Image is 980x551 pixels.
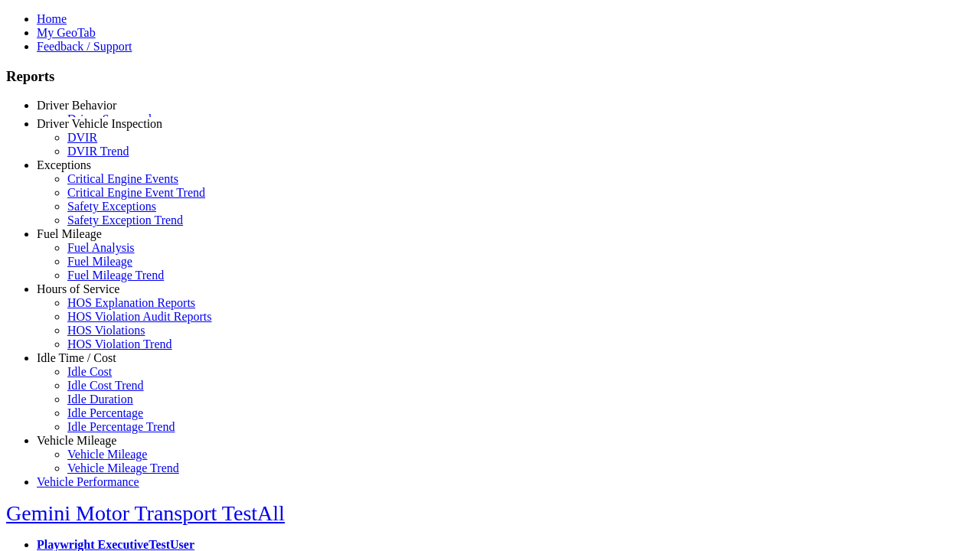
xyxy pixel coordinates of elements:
[37,282,119,295] a: Hours of Service
[67,296,195,309] a: HOS Explanation Reports
[67,365,112,378] a: Idle Cost
[67,112,152,126] a: Driver Scorecard
[67,186,205,199] a: Critical Engine Event Trend
[67,214,183,227] a: Safety Exception Trend
[67,324,145,337] a: HOS Violations
[67,255,132,268] a: Fuel Mileage
[67,269,164,282] a: Fuel Mileage Trend
[67,337,172,350] a: HOS Violation Trend
[67,420,175,433] a: Idle Percentage Trend
[37,475,139,488] a: Vehicle Performance
[67,131,97,144] a: DVIR
[67,310,212,323] a: HOS Violation Audit Reports
[67,393,133,406] a: Idle Duration
[67,172,178,185] a: Critical Engine Events
[67,448,147,461] a: Vehicle Mileage
[6,68,974,85] h3: Reports
[37,158,91,171] a: Exceptions
[37,434,116,447] a: Vehicle Mileage
[37,351,116,364] a: Idle Time / Cost
[37,117,162,130] a: Driver Vehicle Inspection
[37,40,132,53] a: Feedback / Support
[67,145,129,158] a: DVIR Trend
[67,241,135,254] a: Fuel Analysis
[67,200,156,213] a: Safety Exceptions
[37,12,67,25] a: Home
[67,461,179,474] a: Vehicle Mileage Trend
[37,99,116,112] a: Driver Behavior
[37,227,102,240] a: Fuel Mileage
[67,406,143,419] a: Idle Percentage
[6,501,285,525] a: Gemini Motor Transport TestAll
[37,26,96,39] a: My GeoTab
[37,538,194,551] a: Playwright ExecutiveTestUser
[67,379,144,392] a: Idle Cost Trend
